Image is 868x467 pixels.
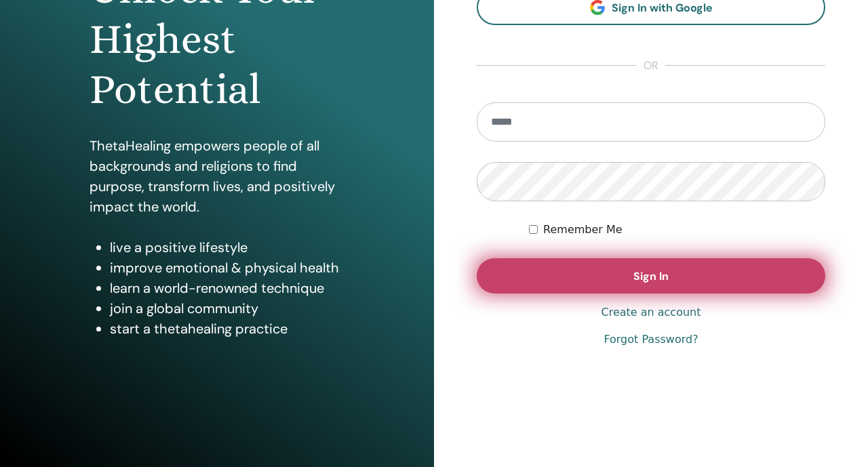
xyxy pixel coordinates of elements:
li: start a thetahealing practice [110,319,345,339]
div: Keep me authenticated indefinitely or until I manually logout [529,222,825,238]
span: Sign In [633,269,669,283]
li: learn a world-renowned technique [110,278,345,298]
a: Forgot Password? [604,331,698,348]
li: live a positive lifestyle [110,237,345,258]
span: or [637,58,665,74]
button: Sign In [477,258,825,293]
span: Sign In with Google [612,1,713,15]
li: improve emotional & physical health [110,258,345,278]
a: Create an account [601,304,701,321]
label: Remember Me [543,222,623,238]
li: join a global community [110,298,345,319]
p: ThetaHealing empowers people of all backgrounds and religions to find purpose, transform lives, a... [90,136,345,217]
